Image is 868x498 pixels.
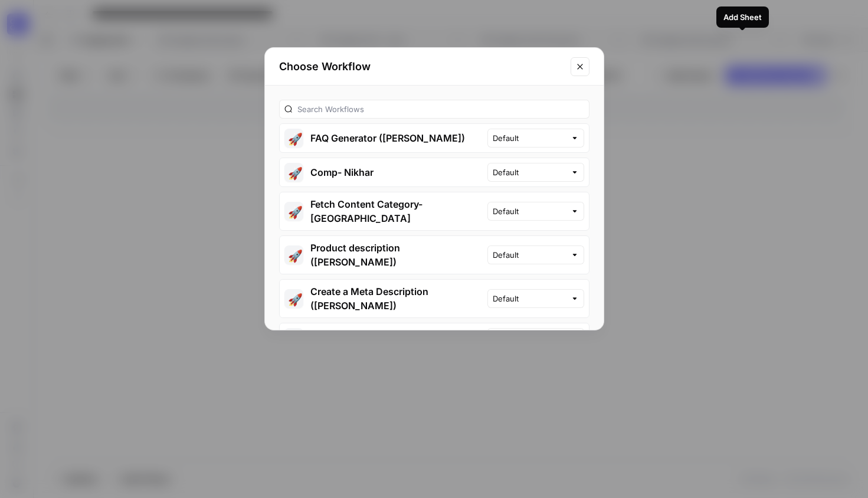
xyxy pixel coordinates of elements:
[493,205,566,217] input: Default
[280,192,487,230] button: 🚀Fetch Content Category- [GEOGRAPHIC_DATA]
[493,249,566,261] input: Default
[288,205,300,217] span: 🚀
[280,236,487,274] button: 🚀Product description ([PERSON_NAME])
[288,249,300,261] span: 🚀
[280,280,487,317] button: 🚀Create a Meta Description ([PERSON_NAME])
[288,166,300,178] span: 🚀
[288,132,300,144] span: 🚀
[297,103,584,115] input: Search Workflows
[493,293,566,304] input: Default
[493,166,566,178] input: Default
[279,58,564,75] h2: Choose Workflow
[280,158,487,186] button: 🚀Comp- Nikhar
[280,323,487,352] button: Meta Data Scrap- Nikhar
[723,11,762,23] div: Add Sheet
[280,124,487,152] button: 🚀FAQ Generator ([PERSON_NAME])
[288,293,300,304] span: 🚀
[571,57,589,76] button: Close modal
[493,132,566,144] input: Default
